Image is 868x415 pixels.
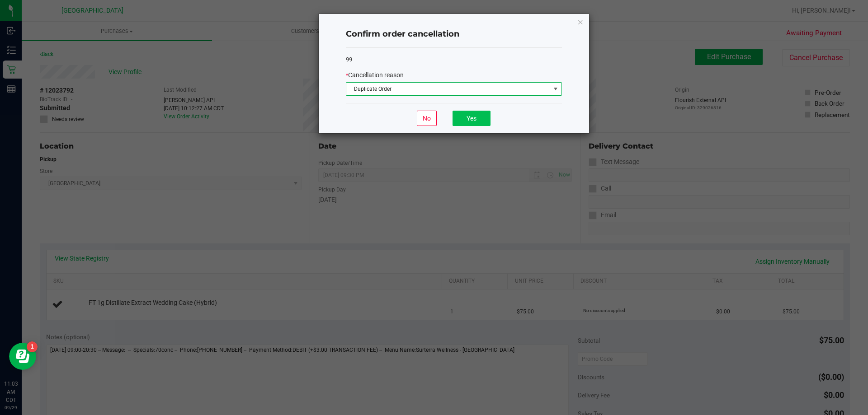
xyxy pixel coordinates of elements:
[453,111,491,126] button: Yes
[577,16,584,27] button: Close
[346,83,550,95] span: Duplicate Order
[417,111,437,126] button: No
[348,71,404,79] span: Cancellation reason
[346,28,562,40] h4: Confirm order cancellation
[27,341,38,352] iframe: Resource center unread badge
[9,343,36,370] iframe: Resource center
[346,56,352,63] span: 99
